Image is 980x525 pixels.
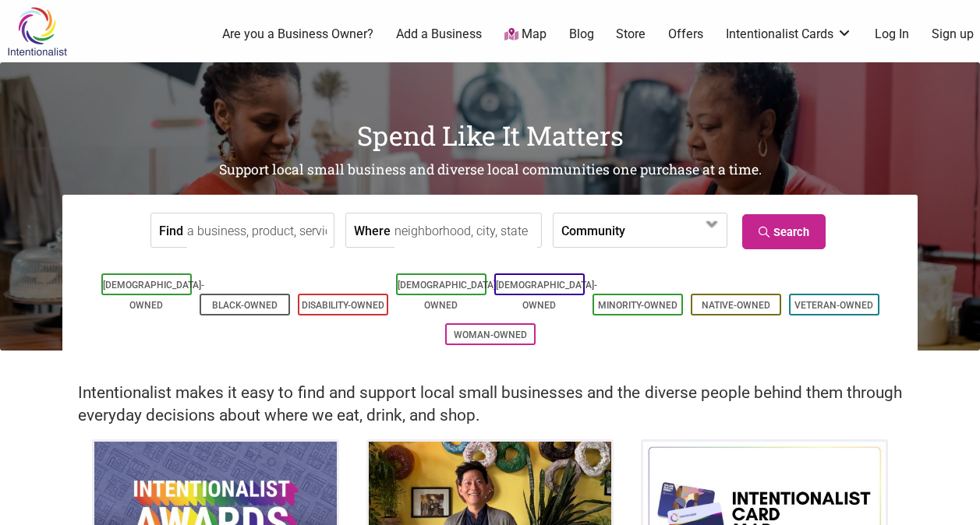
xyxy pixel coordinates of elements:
a: [DEMOGRAPHIC_DATA]-Owned [496,280,597,311]
a: Add a Business [396,26,482,43]
a: Map [504,26,547,44]
a: Intentionalist Cards [726,26,852,43]
a: Blog [569,26,594,43]
a: Log In [875,26,909,43]
a: Offers [668,26,703,43]
a: Woman-Owned [454,329,527,340]
h2: Intentionalist makes it easy to find and support local small businesses and the diverse people be... [78,382,902,427]
a: Minority-Owned [598,300,678,311]
label: Community [561,213,625,247]
input: a business, product, service [187,213,330,248]
label: Find [159,213,183,247]
label: Where [354,213,391,247]
a: [DEMOGRAPHIC_DATA]-Owned [103,280,204,311]
a: Search [742,214,826,249]
a: Veteran-Owned [794,300,873,311]
a: Native-Owned [702,300,770,311]
a: Sign up [932,26,974,43]
a: Disability-Owned [302,300,384,311]
a: Are you a Business Owner? [222,26,373,43]
a: Store [616,26,646,43]
a: Black-Owned [212,300,278,311]
input: neighborhood, city, state [394,213,537,248]
a: [DEMOGRAPHIC_DATA]-Owned [398,280,499,311]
